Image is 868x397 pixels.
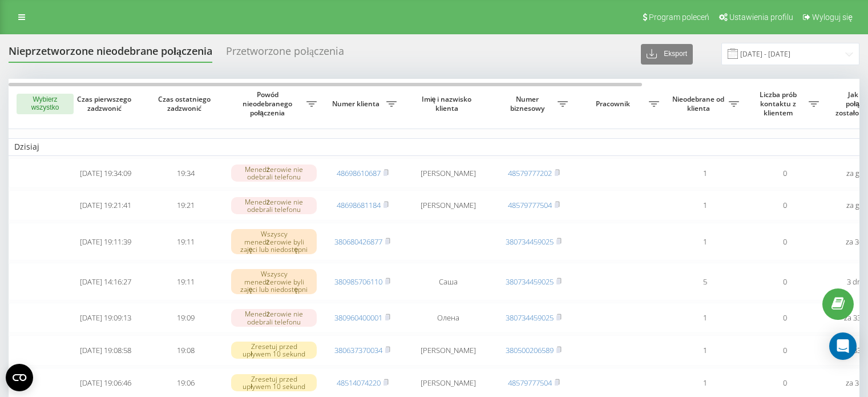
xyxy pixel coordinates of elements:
[402,335,494,366] td: [PERSON_NAME]
[334,276,382,287] a: 380985706110
[337,168,381,178] a: 48698610687
[671,95,729,113] span: Nieodebrane od klienta
[66,190,146,220] td: [DATE] 19:21:41
[66,158,146,189] td: [DATE] 19:34:09
[231,374,317,391] div: Zresetuj przed upływem 10 sekund
[812,13,853,22] span: Wyloguj się
[745,263,825,300] td: 0
[146,335,225,366] td: 19:08
[337,200,381,210] a: 48698681184
[334,312,382,323] a: 380960400001
[499,95,558,113] span: Numer biznesowy
[402,303,494,333] td: Олена
[506,236,554,247] a: 380734459025
[665,335,745,366] td: 1
[66,223,146,260] td: [DATE] 19:11:39
[66,335,146,366] td: [DATE] 19:08:58
[649,13,709,22] span: Program poleceń
[6,364,33,391] button: Open CMP widget
[402,190,494,220] td: [PERSON_NAME]
[745,158,825,189] td: 0
[66,263,146,300] td: [DATE] 14:16:27
[402,158,494,189] td: [PERSON_NAME]
[17,94,74,114] button: Wybierz wszystko
[506,312,554,323] a: 380734459025
[665,303,745,333] td: 1
[231,90,306,117] span: Powód nieodebranego połączenia
[226,45,344,63] div: Przetworzone połączenia
[146,223,225,260] td: 19:11
[745,303,825,333] td: 0
[641,44,693,65] button: Eksport
[745,190,825,220] td: 0
[506,276,554,287] a: 380734459025
[231,309,317,326] div: Menedżerowie nie odebrali telefonu
[146,190,225,220] td: 19:21
[508,378,552,388] a: 48579777504
[155,95,216,113] span: Czas ostatniego zadzwonić
[146,303,225,333] td: 19:09
[231,342,317,359] div: Zresetuj przed upływem 10 sekund
[729,13,793,22] span: Ustawienia profilu
[579,99,649,109] span: Pracownik
[231,269,317,294] div: Wszyscy menedżerowie byli zajęci lub niedostępni
[146,263,225,300] td: 19:11
[66,303,146,333] td: [DATE] 19:09:13
[829,332,857,360] div: Open Intercom Messenger
[745,223,825,260] td: 0
[9,45,212,63] div: Nieprzetworzone nieodebrane połączenia
[334,345,382,355] a: 380637370034
[231,165,317,182] div: Menedżerowie nie odebrali telefonu
[750,90,809,117] span: Liczba prób kontaktu z klientem
[665,190,745,220] td: 1
[506,345,554,355] a: 380500206589
[508,200,552,210] a: 48579777504
[665,263,745,300] td: 5
[231,229,317,254] div: Wszyscy menedżerowie byli zajęci lub niedostępni
[508,168,552,178] a: 48579777202
[328,99,386,109] span: Numer klienta
[402,263,494,300] td: Саша
[146,158,225,189] td: 19:34
[665,223,745,260] td: 1
[334,236,382,247] a: 380680426877
[412,95,484,113] span: Imię i nazwisko klienta
[75,95,136,113] span: Czas pierwszego zadzwonić
[231,197,317,214] div: Menedżerowie nie odebrali telefonu
[337,378,381,388] a: 48514074220
[745,335,825,366] td: 0
[665,158,745,189] td: 1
